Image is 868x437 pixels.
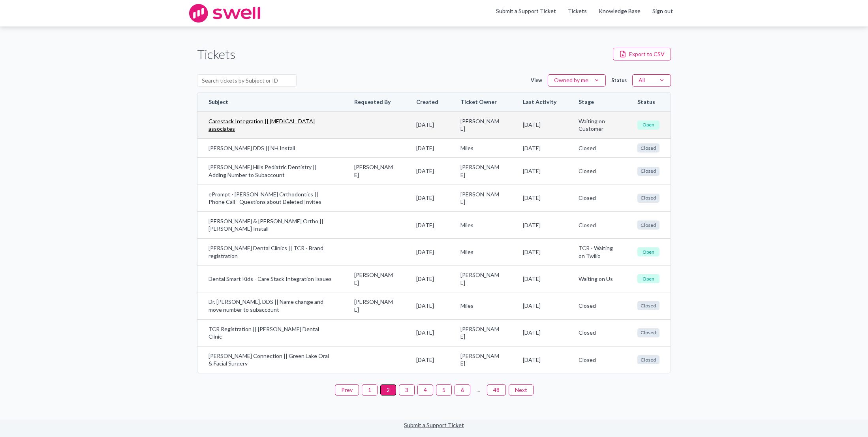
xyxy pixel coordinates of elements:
[460,271,500,286] span: [PERSON_NAME]
[417,384,433,396] button: 4
[512,319,567,346] td: [DATE]
[487,384,506,396] button: 48
[490,7,679,20] ul: Main menu
[209,117,332,133] a: Carestack Integration || [MEDICAL_DATA] associates
[562,7,679,20] div: Navigation Menu
[354,271,394,286] span: [PERSON_NAME]
[567,138,626,158] td: Closed
[335,384,359,396] button: Prev
[567,157,626,184] td: Closed
[512,185,567,211] td: [DATE]
[460,302,500,310] span: Miles
[460,190,500,206] span: [PERSON_NAME]
[509,384,534,396] button: Next
[613,48,671,60] button: Export to CSV
[512,346,567,373] td: [DATE]
[405,92,449,111] th: Created
[380,384,396,396] button: 2
[362,384,378,396] button: 1
[343,92,405,111] th: Requested By
[354,298,394,313] span: [PERSON_NAME]
[637,247,659,256] span: Open
[632,74,671,87] button: All
[637,220,659,230] span: Closed
[405,292,449,319] td: [DATE]
[637,121,659,130] span: Open
[567,185,626,211] td: Closed
[637,301,659,310] span: Closed
[512,292,567,319] td: [DATE]
[637,143,659,153] span: Closed
[637,328,659,337] span: Closed
[829,399,868,437] iframe: Chat Widget
[209,298,332,313] a: Dr. [PERSON_NAME], DDS || Name change and move number to subaccount
[567,238,626,265] td: TCR - Waiting on Twilio
[567,346,626,373] td: Closed
[512,157,567,184] td: [DATE]
[460,144,500,152] span: Miles
[209,244,332,260] a: [PERSON_NAME] Dental Clinics || TCR - Brand registration
[209,352,332,367] a: [PERSON_NAME] Connection || Green Lake Oral & Facial Surgery
[512,111,567,138] td: [DATE]
[209,163,332,179] a: [PERSON_NAME] Hills Pediatric Dentistry || Adding Number to Subaccount
[637,167,659,176] span: Closed
[652,7,673,15] a: Sign out
[460,248,500,256] span: Miles
[611,77,627,84] label: Status
[512,265,567,292] td: [DATE]
[473,384,484,396] span: ...
[189,4,260,23] img: swell
[405,238,449,265] td: [DATE]
[405,138,449,158] td: [DATE]
[460,352,500,367] span: [PERSON_NAME]
[567,292,626,319] td: Closed
[405,265,449,292] td: [DATE]
[512,138,567,158] td: [DATE]
[637,194,659,203] span: Closed
[405,346,449,373] td: [DATE]
[512,211,567,238] td: [DATE]
[436,384,452,396] button: 5
[354,163,394,179] span: [PERSON_NAME]
[599,7,641,15] a: Knowledge Base
[567,92,626,111] th: Stage
[399,384,415,396] button: 3
[626,92,671,111] th: Status
[405,211,449,238] td: [DATE]
[567,319,626,346] td: Closed
[197,92,343,111] th: Subject
[460,325,500,341] span: [PERSON_NAME]
[460,117,500,133] span: [PERSON_NAME]
[496,8,556,14] a: Submit a Support Ticket
[460,163,500,179] span: [PERSON_NAME]
[531,77,542,84] label: View
[209,325,332,341] a: TCR Registration || [PERSON_NAME] Dental Clinic
[405,157,449,184] td: [DATE]
[209,275,332,283] a: Dental Smart Kids - Care Stack Integration Issues
[449,92,511,111] th: Ticket Owner
[460,221,500,229] span: Miles
[548,74,606,87] button: Owned by me
[567,265,626,292] td: Waiting on Us
[209,217,332,233] a: [PERSON_NAME] & [PERSON_NAME] Ortho || [PERSON_NAME] Install
[490,7,679,20] nav: Swell CX Support
[405,319,449,346] td: [DATE]
[405,111,449,138] td: [DATE]
[637,274,659,283] span: Open
[197,74,297,87] input: Search tickets by Subject or ID
[209,144,332,152] a: [PERSON_NAME] DDS || NH Install
[512,92,567,111] th: Last Activity
[209,190,332,206] a: ePrompt - [PERSON_NAME] Orthodontics || Phone Call - Questions about Deleted Invites
[568,7,587,15] a: Tickets
[512,238,567,265] td: [DATE]
[405,185,449,211] td: [DATE]
[404,422,464,428] a: Submit a Support Ticket
[567,111,626,138] td: Waiting on Customer
[567,211,626,238] td: Closed
[455,384,470,396] button: 6
[197,45,235,63] h1: Tickets
[637,355,659,364] span: Closed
